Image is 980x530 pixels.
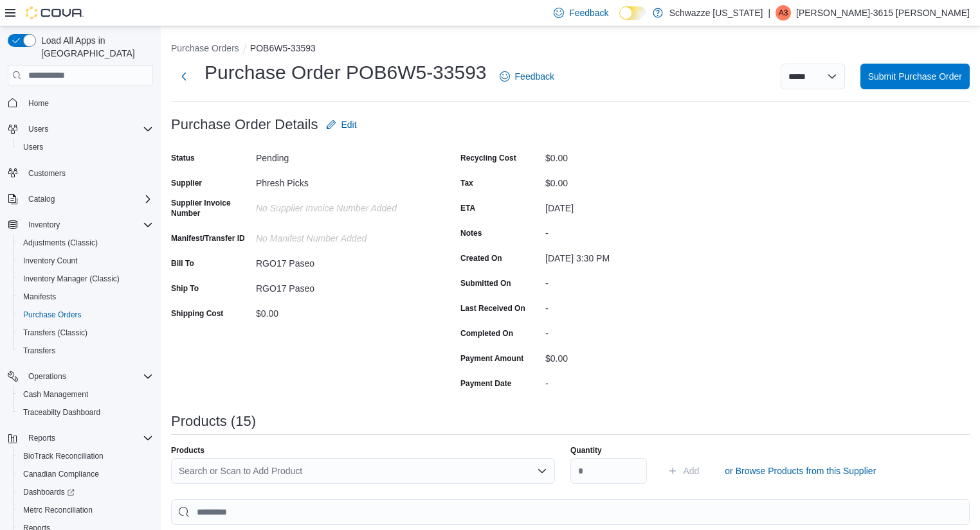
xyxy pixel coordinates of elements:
span: Metrc Reconciliation [23,505,93,515]
span: Transfers [18,343,153,358]
span: Catalog [28,194,55,204]
span: Reports [23,430,153,446]
span: Home [23,94,153,110]
span: Canadian Compliance [18,466,153,482]
label: Recycling Cost [460,153,516,163]
button: Manifests [13,288,158,306]
span: Inventory Manager (Classic) [23,274,120,284]
span: Purchase Orders [18,307,153,322]
a: BioTrack Reconciliation [18,448,109,464]
span: Operations [28,371,66,382]
label: Products [171,445,204,455]
div: - [545,298,718,314]
button: Catalog [23,191,60,207]
a: Adjustments (Classic) [18,235,103,251]
label: Completed On [460,328,513,339]
span: Inventory Count [23,256,78,266]
span: Dashboards [18,484,153,500]
button: Inventory Count [13,252,158,270]
button: Customers [3,164,158,182]
button: Operations [23,369,71,384]
div: - [545,323,718,339]
button: Transfers (Classic) [13,324,158,342]
span: Transfers (Classic) [23,328,87,338]
button: Adjustments (Classic) [13,234,158,252]
span: Dashboards [23,487,75,497]
h3: Purchase Order Details [171,117,318,132]
a: Home [23,96,54,111]
label: Manifest/Transfer ID [171,233,245,243]
div: [DATE] 3:30 PM [545,248,718,263]
h3: Products (15) [171,414,256,429]
a: Canadian Compliance [18,466,104,482]
span: Manifests [18,289,153,305]
button: Catalog [3,190,158,208]
button: Users [13,138,158,156]
span: Home [28,98,49,109]
button: Submit Purchase Order [860,64,970,89]
label: ETA [460,203,475,213]
span: Purchase Orders [23,310,82,320]
button: Open list of options [537,466,547,476]
div: RGO17 Paseo [256,253,428,269]
span: Reports [28,433,55,443]
span: Load All Apps in [GEOGRAPHIC_DATA] [36,34,153,60]
a: Traceabilty Dashboard [18,405,105,420]
label: Notes [460,228,482,238]
label: Payment Date [460,378,511,389]
span: Users [23,142,43,152]
span: Transfers [23,346,55,356]
a: Purchase Orders [18,307,87,322]
label: Status [171,153,195,163]
button: Purchase Orders [13,306,158,324]
div: No Manifest Number added [256,228,428,243]
div: - [545,223,718,238]
span: Catalog [23,191,153,207]
a: Transfers [18,343,60,358]
div: No Supplier Invoice Number added [256,198,428,213]
span: Traceabilty Dashboard [18,405,153,420]
button: Transfers [13,342,158,360]
div: Adrianna-3615 Lerma [776,5,791,21]
a: Dashboards [13,483,158,501]
div: RGO17 Paseo [256,278,428,294]
button: Traceabilty Dashboard [13,403,158,421]
input: Dark Mode [619,6,646,20]
span: Feedback [569,6,608,19]
span: Cash Management [23,389,88,400]
a: Metrc Reconciliation [18,502,98,518]
label: Created On [460,253,502,263]
label: Quantity [570,445,602,455]
span: Adjustments (Classic) [18,235,153,251]
p: [PERSON_NAME]-3615 [PERSON_NAME] [796,5,970,21]
label: Ship To [171,283,199,294]
button: Users [3,120,158,138]
span: Traceabilty Dashboard [23,407,100,418]
button: Reports [23,430,60,446]
span: Customers [28,168,66,179]
nav: An example of EuiBreadcrumbs [171,42,970,57]
div: Pending [256,148,428,163]
span: Users [28,124,48,134]
a: Feedback [495,64,559,89]
button: Reports [3,429,158,447]
button: POB6W5-33593 [250,43,316,53]
button: Metrc Reconciliation [13,501,158,519]
span: Users [23,121,153,137]
span: Add [683,464,699,477]
div: - [545,273,718,288]
button: Operations [3,367,158,385]
a: Dashboards [18,484,80,500]
span: Inventory [28,220,60,230]
button: Cash Management [13,385,158,403]
a: Inventory Manager (Classic) [18,271,125,287]
button: Inventory Manager (Classic) [13,270,158,288]
button: Edit [321,112,362,137]
div: $0.00 [545,173,718,188]
span: Inventory Count [18,253,153,269]
a: Transfers (Classic) [18,325,93,340]
label: Last Received On [460,303,525,314]
span: Edit [341,118,357,131]
a: Manifests [18,289,61,305]
div: $0.00 [545,148,718,163]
